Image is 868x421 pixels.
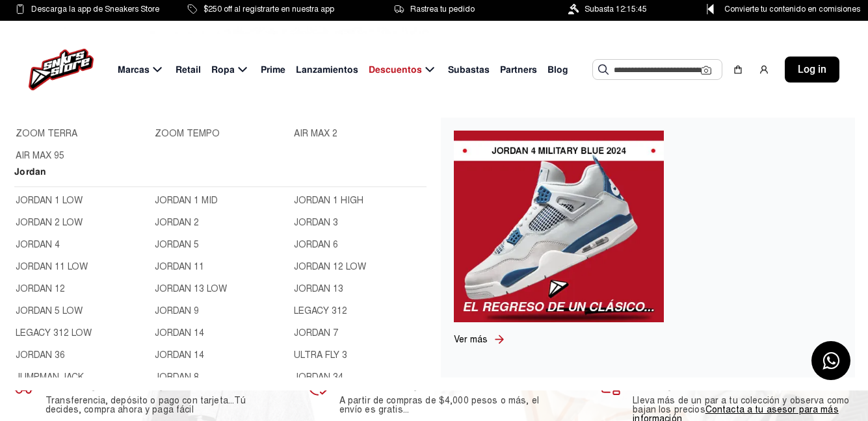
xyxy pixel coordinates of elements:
[410,2,475,16] span: Rastrea tu pedido
[155,370,286,385] a: JORDAN 8
[500,63,537,77] span: Partners
[598,64,609,75] img: Buscar
[294,216,425,230] a: JORDAN 3
[369,63,422,77] span: Descuentos
[46,396,268,415] h2: Transferencia, depósito o pago con tarjeta...Tú decides, compra ahora y paga fácil
[294,238,425,252] a: JORDAN 6
[339,396,562,415] h2: A partir de compras de $4,000 pesos o más, el envío es gratis...
[585,2,647,16] span: Subasta 12:15:45
[176,63,201,77] span: Retail
[454,333,493,346] a: Ver más
[339,376,562,391] h1: El envío va por nuestra cuenta
[547,63,568,77] span: Blog
[294,282,425,296] a: JORDAN 13
[724,2,860,16] span: Convierte tu contenido en comisiones
[16,282,147,296] a: JORDAN 12
[16,194,147,208] a: JORDAN 1 LOW
[16,370,147,385] a: JUMPMAN JACK
[633,376,855,391] h1: ¡Más pares, más descuentos!
[211,63,235,77] span: Ropa
[16,238,147,252] a: JORDAN 4
[155,260,286,274] a: JORDAN 11
[16,127,147,141] a: ZOOM TERRA
[454,334,488,345] span: Ver más
[294,194,425,208] a: JORDAN 1 HIGH
[16,260,147,274] a: JORDAN 11 LOW
[16,216,147,230] a: JORDAN 2 LOW
[294,260,425,274] a: JORDAN 12 LOW
[296,63,358,77] span: Lanzamientos
[155,127,286,141] a: ZOOM TEMPO
[294,348,425,363] a: ULTRA FLY 3
[155,238,286,252] a: JORDAN 5
[29,49,94,90] img: logo
[16,149,147,163] a: AIR MAX 95
[155,304,286,318] a: JORDAN 9
[702,4,718,14] img: Control Point Icon
[16,348,147,363] a: JORDAN 36
[155,282,286,296] a: JORDAN 13 LOW
[294,370,425,385] a: JORDAN 34
[448,63,490,77] span: Subastas
[798,62,826,77] span: Log in
[294,304,425,318] a: LEGACY 312
[155,326,286,340] a: JORDAN 14
[155,194,286,208] a: JORDAN 1 MID
[204,2,334,16] span: $250 off al registrarte en nuestra app
[155,216,286,230] a: JORDAN 2
[118,63,150,77] span: Marcas
[155,348,286,363] a: JORDAN 14
[16,304,147,318] a: JORDAN 5 LOW
[14,164,427,187] h2: Jordan
[46,376,268,391] h1: Tu compra, tus reglas
[294,127,425,141] a: AIR MAX 2
[16,326,147,340] a: LEGACY 312 LOW
[31,2,159,16] span: Descarga la app de Sneakers Store
[759,64,769,75] img: user
[261,63,285,77] span: Prime
[701,65,711,75] img: Cámara
[294,326,425,340] a: JORDAN 7
[733,64,743,75] img: shopping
